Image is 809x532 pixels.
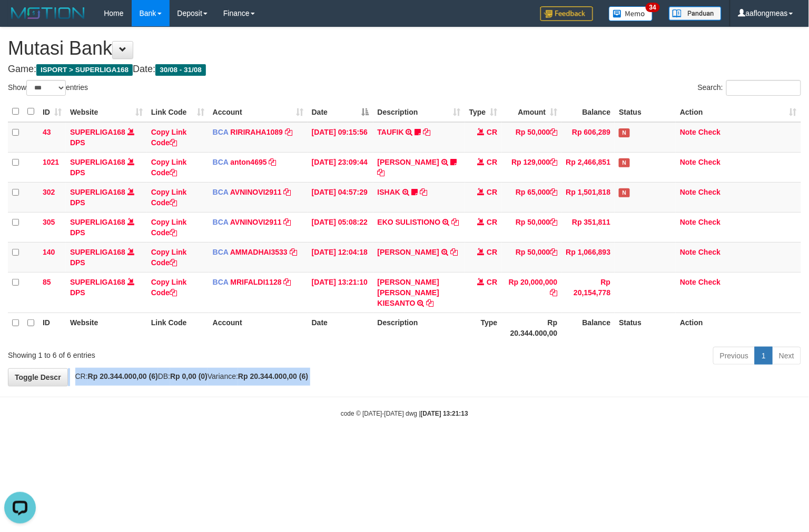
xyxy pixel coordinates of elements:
th: Balance [561,313,615,343]
td: Rp 606,289 [561,122,615,153]
td: [DATE] 09:15:56 [308,122,373,153]
td: Rp 351,811 [561,212,615,242]
a: Copy Rp 65,000 to clipboard [550,188,557,196]
th: Type: activate to sort column ascending [465,102,502,122]
a: Note [680,248,696,256]
strong: Rp 20.344.000,00 (6) [238,372,308,380]
td: Rp 20,000,000 [502,272,562,313]
a: [PERSON_NAME] [378,158,439,166]
strong: Rp 0,00 (0) [170,372,208,380]
span: 140 [43,248,55,256]
span: BCA [213,158,229,166]
a: Copy AVNINOVI2911 to clipboard [284,188,291,196]
a: [PERSON_NAME] [PERSON_NAME] KIESANTO [378,278,439,307]
th: Account: activate to sort column ascending [209,102,308,122]
td: DPS [66,122,147,153]
a: SUPERLIGA168 [70,158,125,166]
td: Rp 1,066,893 [561,242,615,272]
th: Amount: activate to sort column ascending [502,102,562,122]
span: Has Note [619,188,629,197]
a: Copy Link Code [151,158,187,177]
th: ID [38,313,66,343]
span: CR [487,158,497,166]
span: Has Note [619,128,629,137]
a: Copy TAUFIK to clipboard [423,128,431,136]
select: Showentries [26,80,66,96]
a: SUPERLIGA168 [70,278,125,286]
a: Note [680,128,696,136]
a: SUPERLIGA168 [70,188,125,196]
a: Copy Rp 50,000 to clipboard [550,248,557,256]
td: [DATE] 13:21:10 [308,272,373,313]
span: CR [487,218,497,226]
span: ISPORT > SUPERLIGA168 [36,64,133,76]
a: [PERSON_NAME] [378,248,439,256]
a: Check [698,278,721,286]
td: Rp 50,000 [502,212,562,242]
a: Copy EKO SULISTIONO to clipboard [451,218,459,226]
span: CR [487,248,497,256]
img: Button%20Memo.svg [609,6,653,21]
strong: Rp 20.344.000,00 (6) [88,372,158,380]
th: Website [66,313,147,343]
td: Rp 65,000 [502,182,562,212]
th: Description: activate to sort column ascending [373,102,465,122]
a: Copy ISHAK to clipboard [420,188,427,196]
a: Copy AVNINOVI2911 to clipboard [284,218,291,226]
th: Link Code [147,313,209,343]
span: 305 [43,218,55,226]
span: BCA [213,248,229,256]
a: Note [680,278,696,286]
a: Check [698,128,721,136]
span: CR: DB: Variance: [70,372,309,380]
a: Copy Link Code [151,218,187,237]
a: Copy Link Code [151,188,187,207]
a: Copy Rp 20,000,000 to clipboard [550,288,557,297]
a: Note [680,158,696,166]
th: Action: activate to sort column ascending [676,102,801,122]
a: Copy Link Code [151,278,187,297]
th: Link Code: activate to sort column ascending [147,102,209,122]
span: 34 [646,3,660,12]
th: Date: activate to sort column descending [308,102,373,122]
span: BCA [213,278,229,286]
th: Action [676,313,801,343]
strong: [DATE] 13:21:13 [421,410,468,417]
span: 30/08 - 31/08 [155,64,206,76]
a: 1 [755,347,773,365]
a: Copy Link Code [151,248,187,267]
a: Copy Rp 50,000 to clipboard [550,128,557,136]
a: Check [698,218,721,226]
a: Previous [713,347,755,365]
td: Rp 1,501,818 [561,182,615,212]
td: [DATE] 12:04:18 [308,242,373,272]
th: Status [615,313,676,343]
th: Website: activate to sort column ascending [66,102,147,122]
a: Check [698,188,721,196]
span: BCA [213,218,229,226]
span: CR [487,188,497,196]
h4: Game: Date: [8,64,801,75]
td: DPS [66,182,147,212]
a: SUPERLIGA168 [70,248,125,256]
a: Copy RIRIRAHA1089 to clipboard [285,128,292,136]
th: Description [373,313,465,343]
td: DPS [66,212,147,242]
td: Rp 50,000 [502,242,562,272]
a: RIRIRAHA1089 [230,128,283,136]
span: BCA [213,188,229,196]
a: Next [772,347,801,365]
th: Type [465,313,502,343]
input: Search: [726,80,801,96]
a: AMMADHAI3533 [230,248,288,256]
img: Feedback.jpg [540,6,593,21]
a: Check [698,248,721,256]
th: Account [209,313,308,343]
a: Note [680,218,696,226]
a: Copy Rp 129,000 to clipboard [550,158,557,166]
span: 302 [43,188,55,196]
a: ISHAK [378,188,401,196]
a: Copy AMMADHAI3533 to clipboard [290,248,297,256]
span: CR [487,278,497,286]
a: EKO SULISTIONO [378,218,441,226]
